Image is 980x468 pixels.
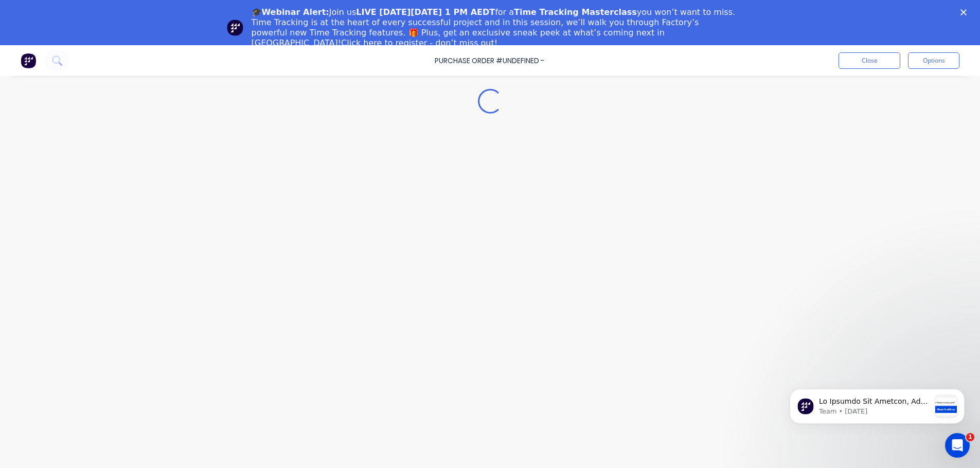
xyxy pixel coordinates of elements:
[966,433,974,441] span: 1
[21,53,36,68] img: Factory
[227,20,243,36] img: Profile image for Team
[960,9,971,15] div: Close
[945,433,970,458] iframe: Intercom live chat
[252,7,737,48] div: Join us for a you won’t want to miss. Time Tracking is at the heart of every successful project a...
[774,368,980,440] iframe: Intercom notifications message
[252,7,329,17] b: 🎓Webinar Alert:
[356,7,495,17] b: LIVE [DATE][DATE] 1 PM AEDT
[839,52,900,69] button: Close
[908,52,959,69] button: Options
[435,55,544,66] div: Purchase Order #undefined -
[45,39,156,48] p: Message from Team, sent 2w ago
[341,38,497,48] a: Click here to register - don’t miss out!
[514,7,637,17] b: Time Tracking Masterclass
